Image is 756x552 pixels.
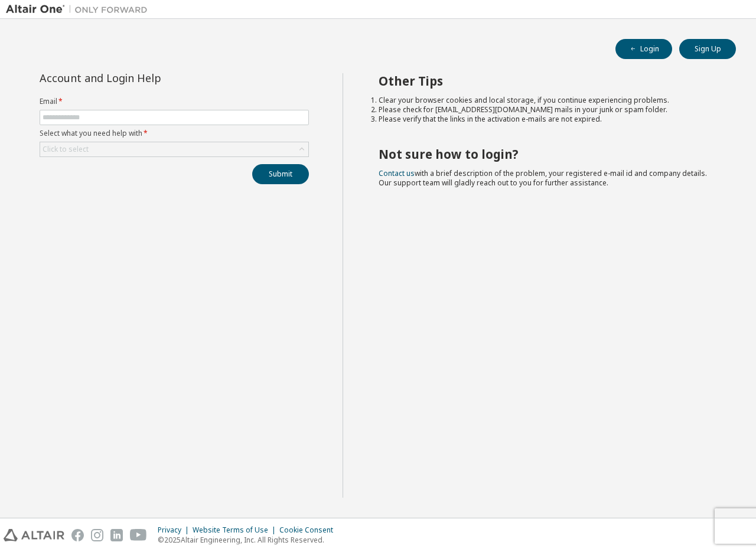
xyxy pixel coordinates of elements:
[193,525,279,535] div: Website Terms of Use
[158,525,193,535] div: Privacy
[379,168,415,178] a: Contact us
[679,39,736,59] button: Sign Up
[40,73,255,83] div: Account and Login Help
[279,525,340,535] div: Cookie Consent
[91,529,103,541] img: instagram.svg
[379,115,715,124] li: Please verify that the links in the activation e-mails are not expired.
[158,535,340,545] p: © 2025 Altair Engineering, Inc. All Rights Reserved.
[379,105,715,115] li: Please check for [EMAIL_ADDRESS][DOMAIN_NAME] mails in your junk or spam folder.
[379,96,715,105] li: Clear your browser cookies and local storage, if you continue experiencing problems.
[40,142,308,156] div: Click to select
[379,73,715,89] h2: Other Tips
[615,39,672,59] button: Login
[71,529,84,541] img: facebook.svg
[379,168,707,188] span: with a brief description of the problem, your registered e-mail id and company details. Our suppo...
[252,164,309,184] button: Submit
[130,529,147,541] img: youtube.svg
[110,529,123,541] img: linkedin.svg
[6,4,154,15] img: Altair One
[4,529,64,541] img: altair_logo.svg
[40,129,309,138] label: Select what you need help with
[43,145,89,154] div: Click to select
[40,97,309,106] label: Email
[379,146,715,162] h2: Not sure how to login?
